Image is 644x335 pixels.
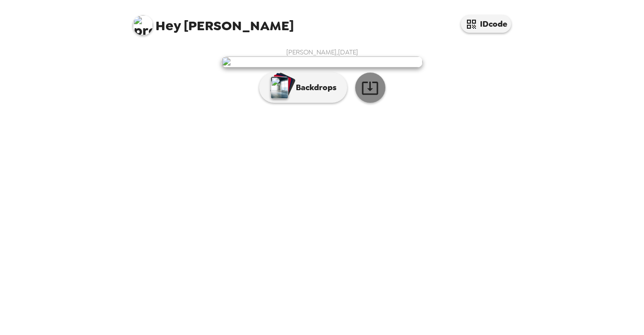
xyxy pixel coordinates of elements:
[291,82,337,94] p: Backdrops
[133,10,294,33] span: [PERSON_NAME]
[221,56,423,68] img: user
[133,15,153,35] img: profile pic
[259,73,347,103] button: Backdrops
[461,15,511,33] button: IDcode
[155,17,181,35] span: Hey
[286,48,358,56] span: [PERSON_NAME] , [DATE]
